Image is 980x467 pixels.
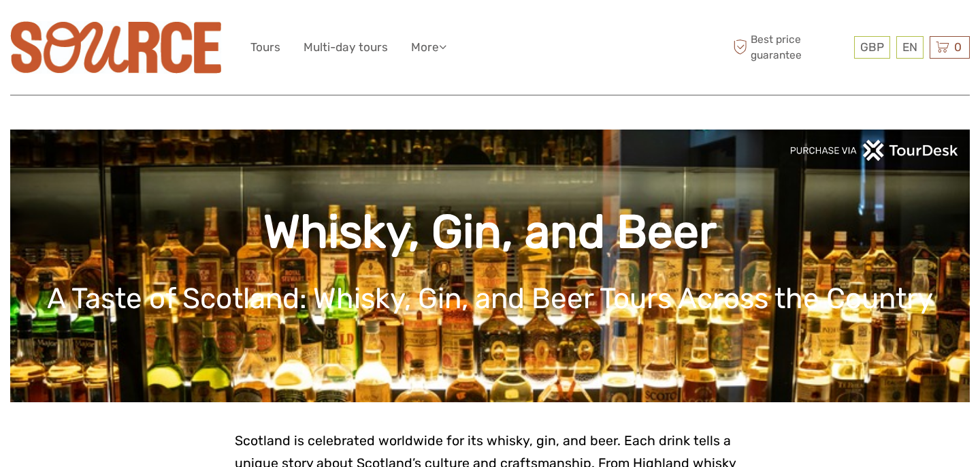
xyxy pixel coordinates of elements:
[952,40,964,54] span: 0
[10,21,221,74] img: 3400-0dcec2c5-8d4a-45a1-ae9e-d25aaa2c27cc_logo_big.jpg
[304,37,388,57] a: Multi-day tours
[789,140,960,161] img: PurchaseViaTourDeskwhite.png
[860,40,884,54] span: GBP
[411,37,446,57] a: More
[31,205,949,260] h1: Whisky, Gin, and Beer
[730,32,851,62] span: Best price guarantee
[250,37,280,57] a: Tours
[896,36,924,59] div: EN
[31,282,949,316] h1: A Taste of Scotland: Whisky, Gin, and Beer Tours Across the Country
